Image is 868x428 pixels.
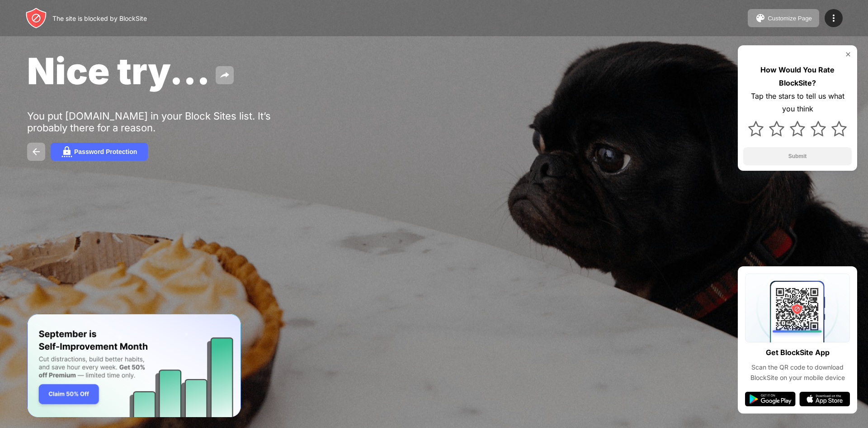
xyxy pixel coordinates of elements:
[743,147,852,165] button: Submit
[74,148,137,155] div: Password Protection
[745,392,796,406] img: google-play.svg
[766,346,830,359] div: Get BlockSite App
[745,362,850,383] div: Scan the QR code to download BlockSite on your mobile device
[790,121,805,136] img: star.svg
[831,121,847,136] img: star.svg
[743,63,852,90] div: How Would You Rate BlockSite?
[828,13,839,24] img: menu-icon.svg
[811,121,826,136] img: star.svg
[745,274,850,342] img: qrcode.svg
[27,110,307,134] div: You put [DOMAIN_NAME] in your Block Sites list. It’s probably there for a reason.
[755,13,766,24] img: pallet.svg
[27,49,210,93] span: Nice try...
[31,146,42,157] img: back.svg
[219,70,230,81] img: share.svg
[52,14,147,22] div: The site is blocked by BlockSite
[27,314,241,418] iframe: Banner
[748,121,764,136] img: star.svg
[768,15,812,22] div: Customize Page
[748,9,819,27] button: Customize Page
[25,7,47,29] img: header-logo.svg
[769,121,784,136] img: star.svg
[799,392,850,406] img: app-store.svg
[51,143,148,161] button: Password Protection
[844,51,852,58] img: rate-us-close.svg
[743,90,852,116] div: Tap the stars to tell us what you think
[61,146,72,157] img: password.svg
